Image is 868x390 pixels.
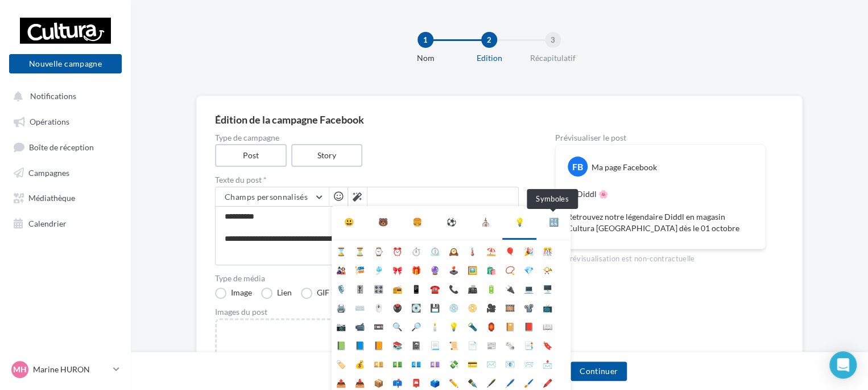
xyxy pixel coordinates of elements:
[501,315,519,334] li: 📔
[592,162,657,173] div: Ma page Facebook
[215,308,519,316] div: Images du post
[7,212,124,233] a: Calendrier
[519,259,538,278] li: 💎
[215,114,784,125] div: Édition de la campagne Facebook
[332,259,350,278] li: 🎎
[388,297,407,315] li: 🖲️
[519,297,538,315] li: 📽️
[350,315,369,334] li: 📹
[444,240,463,259] li: 🕰️
[29,142,94,151] span: Boîte de réception
[444,353,463,372] li: 💸
[388,315,407,334] li: 🔍
[444,334,463,353] li: 📜
[538,259,557,278] li: 📯
[463,240,482,259] li: 🌡️
[425,278,444,297] li: ☎️
[33,364,109,375] p: Marine HURON
[388,240,407,259] li: ⏰
[538,315,557,334] li: 📖
[425,297,444,315] li: 💾
[501,353,519,372] li: 📧
[407,240,425,259] li: ⏱️
[7,162,124,182] a: Campagnes
[332,240,350,259] li: ⌛
[344,215,354,229] div: 😃
[215,176,519,184] label: Texte du post *
[444,315,463,334] li: 💡
[369,259,388,278] li: 🎐
[9,54,122,73] button: Nouvelle campagne
[444,259,463,278] li: 🕹️
[216,187,329,207] button: Champs personnalisés
[407,259,425,278] li: 🎁
[350,353,369,372] li: 💰
[567,188,754,234] p: 🌸Diddl 🌸 Retrouvez notre légendaire Diddl en magasin Cultura [GEOGRAPHIC_DATA] dès le 01 octobre
[482,278,501,297] li: 🔋
[425,259,444,278] li: 🔮
[407,297,425,315] li: 💽
[519,353,538,372] li: 📨
[538,278,557,297] li: 🖥️
[9,359,122,380] a: MH Marine HURON
[501,334,519,353] li: 🗞️
[482,259,501,278] li: 🛍️
[501,259,519,278] li: 📿
[215,144,287,167] label: Post
[501,278,519,297] li: 🔌
[829,351,857,379] div: Open Intercom Messenger
[519,334,538,353] li: 📑
[291,144,363,167] label: Story
[30,117,69,126] span: Opérations
[369,315,388,334] li: 📼
[332,278,350,297] li: 🎙️
[389,52,462,64] div: Nom
[332,315,350,334] li: 📷
[7,187,124,207] a: Médiathèque
[538,297,557,315] li: 📺
[215,274,519,282] label: Type de média
[369,278,388,297] li: 🎛️
[482,353,501,372] li: ✉️
[225,192,308,202] span: Champs personnalisés
[215,288,252,299] label: Image
[407,278,425,297] li: 📱
[407,315,425,334] li: 🔎
[527,189,578,209] div: Symboles
[350,334,369,353] li: 📘
[7,85,119,106] button: Notifications
[388,259,407,278] li: 🎀
[30,91,76,101] span: Notifications
[13,364,27,375] span: MH
[482,334,501,353] li: 📰
[388,334,407,353] li: 📚
[519,278,538,297] li: 💻
[350,259,369,278] li: 🎏
[369,297,388,315] li: 🖱️
[7,110,124,131] a: Opérations
[482,240,501,259] li: ⛱️
[332,297,350,315] li: 🖨️
[538,353,557,372] li: 📩
[301,288,329,299] label: GIF
[447,215,456,229] div: ⚽
[519,240,538,259] li: 🎉
[425,315,444,334] li: 🕯️
[215,134,519,142] label: Type de campagne
[463,315,482,334] li: 🔦
[412,215,422,229] div: 🍔
[350,278,369,297] li: 🎚️
[555,249,766,264] div: La prévisualisation est non-contractuelle
[7,136,124,157] a: Boîte de réception
[378,215,388,229] div: 🐻
[463,278,482,297] li: 📠
[444,278,463,297] li: 📞
[425,353,444,372] li: 💷
[482,297,501,315] li: 🎥
[463,334,482,353] li: 📄
[369,334,388,353] li: 📙
[568,157,588,176] div: FB
[519,315,538,334] li: 📕
[369,353,388,372] li: 💴
[350,240,369,259] li: ⏳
